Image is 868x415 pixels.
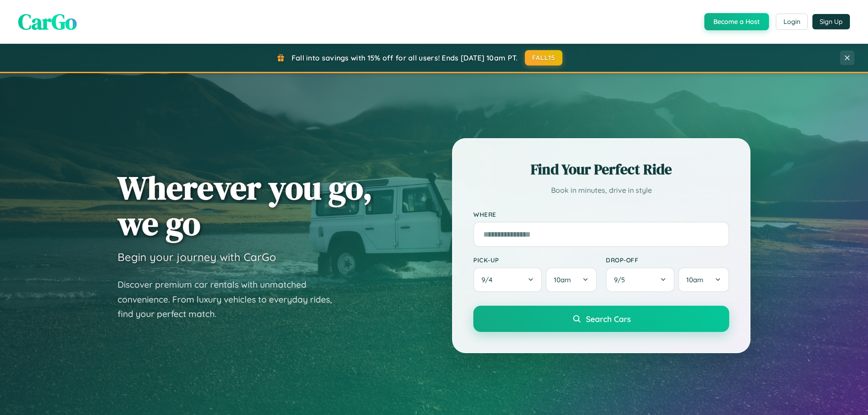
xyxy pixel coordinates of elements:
[614,275,629,284] span: 9 / 5
[812,14,850,29] button: Sign Up
[546,267,597,292] button: 10am
[473,306,729,332] button: Search Cars
[481,275,497,284] span: 9 / 4
[473,159,729,179] h2: Find Your Perfect Ride
[704,13,769,30] button: Become a Host
[525,50,563,65] button: FALL15
[473,267,542,292] button: 9/4
[776,14,808,30] button: Login
[586,314,631,324] span: Search Cars
[678,267,729,292] button: 10am
[118,250,276,264] h3: Begin your journey with CarGo
[606,267,675,292] button: 9/5
[686,275,703,284] span: 10am
[473,210,729,218] label: Where
[18,7,77,37] span: CarGo
[606,256,729,264] label: Drop-off
[118,170,373,241] h1: Wherever you go, we go
[473,256,597,264] label: Pick-up
[118,277,344,322] p: Discover premium car rentals with unmatched convenience. From luxury vehicles to everyday rides, ...
[554,275,571,284] span: 10am
[473,184,729,197] p: Book in minutes, drive in style
[292,53,518,62] span: Fall into savings with 15% off for all users! Ends [DATE] 10am PT.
